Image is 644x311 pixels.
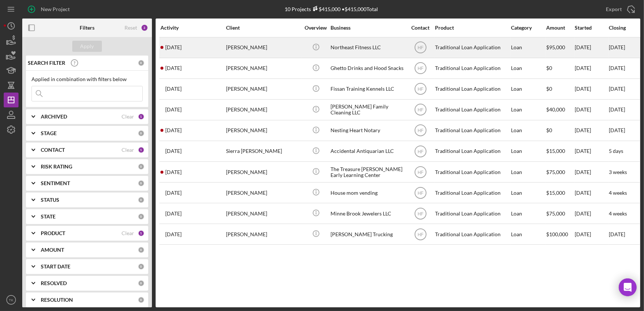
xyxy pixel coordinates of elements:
[511,79,545,99] div: Loan
[418,87,424,92] text: HF
[511,141,545,161] div: Loan
[575,121,608,140] div: [DATE]
[609,148,623,154] time: 5 days
[435,183,509,203] div: Traditional Loan Application
[138,230,145,237] div: 1
[138,213,145,220] div: 0
[41,114,67,120] b: ARCHIVED
[226,100,300,120] div: [PERSON_NAME]
[609,169,627,175] time: 3 weeks
[141,24,148,31] div: 3
[165,44,182,50] time: 2025-09-25 19:16
[165,211,182,217] time: 2025-09-18 18:11
[575,141,608,161] div: [DATE]
[138,163,145,170] div: 0
[598,2,640,17] button: Export
[41,264,70,270] b: START DATE
[165,107,182,113] time: 2025-09-12 18:30
[418,149,424,154] text: HF
[9,298,14,302] text: TK
[575,183,608,203] div: [DATE]
[511,121,545,140] div: Loan
[226,141,300,161] div: Sierra [PERSON_NAME]
[511,38,545,57] div: Loan
[331,141,405,161] div: Accidental Antiquarian LLC
[546,86,552,92] span: $0
[226,25,300,31] div: Client
[546,65,552,71] span: $0
[138,247,145,253] div: 0
[41,2,70,17] div: New Project
[546,25,574,31] div: Amount
[331,38,405,57] div: Northeast Fitness LLC
[226,79,300,99] div: [PERSON_NAME]
[511,58,545,78] div: Loan
[165,169,182,175] time: 2025-09-28 19:22
[331,58,405,78] div: Ghetto Drinks and Hood Snacks
[435,121,509,140] div: Traditional Loan Application
[546,190,565,196] span: $15,000
[435,100,509,120] div: Traditional Loan Application
[331,121,405,140] div: Nesting Heart Notary
[138,147,145,153] div: 1
[122,147,134,153] div: Clear
[546,210,565,217] span: $75,000
[546,148,565,154] span: $15,000
[28,60,65,66] b: SEARCH FILTER
[226,121,300,140] div: [PERSON_NAME]
[418,170,424,175] text: HF
[22,2,77,17] button: New Project
[226,58,300,78] div: [PERSON_NAME]
[511,100,545,120] div: Loan
[511,183,545,203] div: Loan
[226,224,300,244] div: [PERSON_NAME]
[546,106,565,113] span: $40,000
[41,297,73,303] b: RESOLUTION
[41,180,70,186] b: SENTIMENT
[606,2,622,17] div: Export
[41,164,72,170] b: RISK RATING
[575,224,608,244] div: [DATE]
[138,180,145,187] div: 0
[311,6,341,12] div: $415,000
[41,197,59,203] b: STATUS
[511,162,545,182] div: Loan
[435,25,509,31] div: Product
[138,280,145,287] div: 0
[165,190,182,196] time: 2025-09-11 22:37
[406,25,434,31] div: Contact
[435,162,509,182] div: Traditional Loan Application
[435,38,509,57] div: Traditional Loan Application
[418,128,424,133] text: HF
[609,127,625,133] time: [DATE]
[546,231,568,237] span: $100,000
[546,127,552,133] span: $0
[41,147,65,153] b: CONTACT
[41,130,57,136] b: STAGE
[609,190,627,196] time: 4 weeks
[511,204,545,223] div: Loan
[546,169,565,175] span: $75,000
[122,114,134,120] div: Clear
[331,224,405,244] div: [PERSON_NAME] Trucking
[331,183,405,203] div: House mom vending
[331,79,405,99] div: Fissan Training Kennels LLC
[418,190,424,195] text: HF
[331,162,405,182] div: The Treasure [PERSON_NAME] Early Learning Center
[609,44,625,50] time: [DATE]
[226,38,300,57] div: [PERSON_NAME]
[165,127,182,133] time: 2025-09-18 18:23
[138,60,145,66] div: 0
[138,130,145,137] div: 0
[331,25,405,31] div: Business
[575,204,608,223] div: [DATE]
[575,79,608,99] div: [DATE]
[122,230,134,236] div: Clear
[226,204,300,223] div: [PERSON_NAME]
[138,113,145,120] div: 1
[418,211,424,216] text: HF
[31,76,143,82] div: Applied in combination with filters below
[331,100,405,120] div: [PERSON_NAME] Family Cleaning LLC
[285,6,378,12] div: 10 Projects • $415,000 Total
[331,204,405,223] div: Minne Brook Jewelers LLC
